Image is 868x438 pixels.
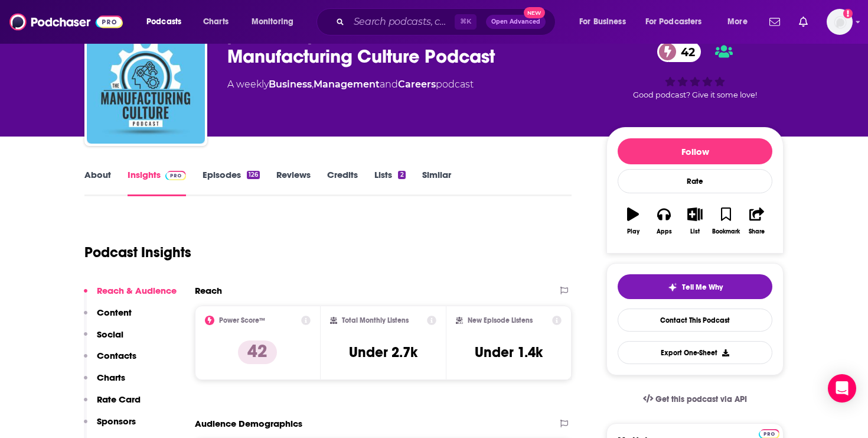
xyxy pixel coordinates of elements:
div: Bookmark [712,228,740,235]
div: Rate [618,169,772,193]
a: Business [269,79,312,90]
h2: Audience Demographics [195,418,302,429]
button: Sponsors [84,416,136,437]
div: Play [627,228,639,235]
span: New [524,7,545,18]
button: open menu [638,12,719,31]
a: 42 [657,41,701,62]
h1: Podcast Insights [84,244,191,261]
span: , [312,79,314,90]
span: Monitoring [252,14,293,30]
div: Apps [657,228,672,235]
h3: Under 2.7k [349,343,417,361]
span: and [380,79,398,90]
a: InsightsPodchaser Pro [128,169,186,196]
img: Podchaser Pro [165,171,186,180]
h2: Power Score™ [219,316,265,325]
a: Contact This Podcast [618,309,772,332]
button: List [680,200,710,242]
img: Manufacturing Culture Podcast [87,25,205,144]
button: Charts [84,372,125,394]
button: Apps [648,200,679,242]
button: Contacts [84,350,136,372]
a: Charts [195,12,236,31]
a: Episodes126 [203,169,260,196]
span: Tell Me Why [682,283,723,292]
span: More [727,14,748,30]
img: User Profile [827,9,853,35]
a: Lists2 [374,169,405,196]
p: Charts [97,372,125,383]
span: ⌘ K [455,14,477,30]
img: tell me why sparkle [668,283,677,292]
a: Reviews [276,169,311,196]
a: Credits [327,169,358,196]
a: Management [314,79,380,90]
button: Open AdvancedNew [486,15,546,29]
span: Podcasts [146,14,181,30]
span: Good podcast? Give it some love! [633,90,757,99]
span: Get this podcast via API [655,394,747,404]
button: open menu [243,12,309,31]
p: Content [97,307,132,318]
div: 2 [398,171,405,179]
button: open menu [719,12,762,31]
button: Share [742,200,772,242]
button: tell me why sparkleTell Me Why [618,274,772,299]
a: Get this podcast via API [634,385,756,414]
button: Social [84,329,123,351]
button: Export One-Sheet [618,341,772,364]
a: Show notifications dropdown [794,12,812,32]
svg: Add a profile image [843,9,853,18]
div: 126 [247,171,260,179]
span: Charts [203,14,229,30]
span: 42 [669,41,701,62]
button: Follow [618,138,772,164]
a: About [84,169,111,196]
div: Share [749,228,765,235]
p: Social [97,329,123,340]
button: Bookmark [710,200,741,242]
p: Sponsors [97,416,136,427]
a: Show notifications dropdown [765,12,785,32]
button: open menu [571,12,641,31]
p: 42 [238,340,277,364]
button: Rate Card [84,394,141,416]
button: Show profile menu [827,9,853,35]
a: Similar [422,169,451,196]
span: Open Advanced [491,19,540,25]
input: Search podcasts, credits, & more... [349,12,455,31]
p: Rate Card [97,394,141,405]
span: For Business [579,14,626,30]
div: List [690,228,700,235]
button: Content [84,307,132,329]
img: Podchaser - Follow, Share and Rate Podcasts [9,11,123,33]
div: 42Good podcast? Give it some love! [606,34,784,107]
p: Reach & Audience [97,285,177,296]
span: Logged in as systemsteam [827,9,853,35]
button: Reach & Audience [84,285,177,307]
h2: Reach [195,285,222,296]
span: For Podcasters [645,14,702,30]
a: Careers [398,79,436,90]
div: Open Intercom Messenger [828,374,856,403]
button: Play [618,200,648,242]
div: Search podcasts, credits, & more... [328,8,567,35]
h2: New Episode Listens [468,316,533,325]
h2: Total Monthly Listens [342,316,409,325]
p: Contacts [97,350,136,361]
h3: Under 1.4k [475,343,543,361]
button: open menu [138,12,197,31]
div: A weekly podcast [227,77,474,92]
